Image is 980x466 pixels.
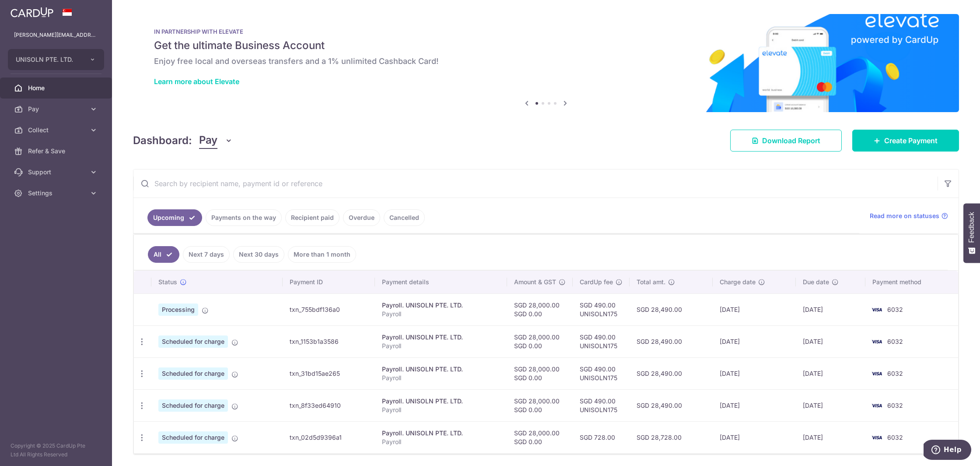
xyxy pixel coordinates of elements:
[730,130,842,152] a: Download Report
[865,271,958,293] th: Payment method
[887,434,903,441] span: 6032
[154,77,239,86] a: Learn more about Elevate
[382,301,500,310] div: Payroll. UNISOLN PTE. LTD.
[630,421,713,453] td: SGD 28,728.00
[133,14,959,112] img: Renovation banner
[16,55,80,64] span: UNISOLN PTE. LTD.
[283,389,375,421] td: txn_8f33ed64910
[507,421,573,453] td: SGD 28,000.00 SGD 0.00
[158,399,228,412] span: Scheduled for charge
[158,278,177,286] span: Status
[870,212,948,220] a: Read more on statuses
[199,132,233,149] button: Pay
[147,209,202,226] a: Upcoming
[158,335,228,348] span: Scheduled for charge
[868,432,885,443] img: Bank Card
[507,357,573,389] td: SGD 28,000.00 SGD 0.00
[713,325,796,357] td: [DATE]
[868,400,885,411] img: Bank Card
[796,421,865,453] td: [DATE]
[382,406,500,414] p: Payroll
[573,357,630,389] td: SGD 490.00 UNISOLN175
[28,189,86,198] span: Settings
[637,278,665,286] span: Total amt.
[514,278,556,286] span: Amount & GST
[852,130,959,152] a: Create Payment
[887,306,903,313] span: 6032
[573,293,630,325] td: SGD 490.00 UNISOLN175
[507,389,573,421] td: SGD 28,000.00 SGD 0.00
[868,304,885,315] img: Bank Card
[887,370,903,377] span: 6032
[924,440,971,462] iframe: Opens a widget where you can find more information
[870,212,939,220] span: Read more on statuses
[158,304,198,316] span: Processing
[283,293,375,325] td: txn_755bdf136a0
[148,246,179,263] a: All
[796,325,865,357] td: [DATE]
[630,357,713,389] td: SGD 28,490.00
[154,39,938,53] h5: Get the ultimate Business Account
[803,278,829,286] span: Due date
[382,374,500,382] p: Payroll
[580,278,613,286] span: CardUp fee
[183,246,230,263] a: Next 7 days
[158,367,228,380] span: Scheduled for charge
[154,56,938,67] h6: Enjoy free local and overseas transfers and a 1% unlimited Cashback Card!
[507,325,573,357] td: SGD 28,000.00 SGD 0.00
[133,133,192,148] h4: Dashboard:
[375,271,507,293] th: Payment details
[28,168,86,177] span: Support
[630,389,713,421] td: SGD 28,490.00
[762,135,820,146] span: Download Report
[573,421,630,453] td: SGD 728.00
[199,132,217,149] span: Pay
[887,402,903,409] span: 6032
[887,338,903,345] span: 6032
[343,209,380,226] a: Overdue
[28,84,86,92] span: Home
[968,212,976,243] span: Feedback
[868,368,885,379] img: Bank Card
[796,357,865,389] td: [DATE]
[382,438,500,446] p: Payroll
[283,421,375,453] td: txn_02d5d9396a1
[573,389,630,421] td: SGD 490.00 UNISOLN175
[713,357,796,389] td: [DATE]
[884,135,938,146] span: Create Payment
[288,246,356,263] a: More than 1 month
[630,325,713,357] td: SGD 28,490.00
[285,209,339,226] a: Recipient paid
[713,421,796,453] td: [DATE]
[10,7,53,18] img: CardUp
[283,325,375,357] td: txn_1153b1a3586
[507,293,573,325] td: SGD 28,000.00 SGD 0.00
[630,293,713,325] td: SGD 28,490.00
[233,246,284,263] a: Next 30 days
[720,278,756,286] span: Charge date
[382,333,500,342] div: Payroll. UNISOLN PTE. LTD.
[28,126,86,134] span: Collect
[963,203,980,263] button: Feedback - Show survey
[382,342,500,350] p: Payroll
[713,293,796,325] td: [DATE]
[28,105,86,113] span: Pay
[154,28,938,35] p: IN PARTNERSHIP WITH ELEVATE
[796,389,865,421] td: [DATE]
[796,293,865,325] td: [DATE]
[283,357,375,389] td: txn_31bd15ae265
[868,336,885,347] img: Bank Card
[133,169,938,198] input: Search by recipient name, payment id or reference
[14,31,98,39] p: [PERSON_NAME][EMAIL_ADDRESS][DOMAIN_NAME]
[382,397,500,406] div: Payroll. UNISOLN PTE. LTD.
[382,310,500,318] p: Payroll
[8,49,104,70] button: UNISOLN PTE. LTD.
[713,389,796,421] td: [DATE]
[382,365,500,374] div: Payroll. UNISOLN PTE. LTD.
[206,209,282,226] a: Payments on the way
[158,431,228,444] span: Scheduled for charge
[28,147,86,155] span: Refer & Save
[384,209,425,226] a: Cancelled
[283,271,375,293] th: Payment ID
